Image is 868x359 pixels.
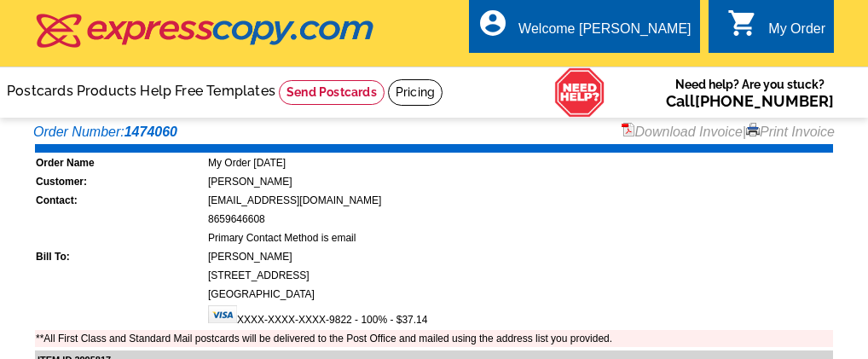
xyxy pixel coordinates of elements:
div: Order Number: [33,122,835,142]
td: Order Name [35,154,205,171]
span: Call [666,92,834,110]
img: visa.gif [208,305,237,323]
td: **All First Class and Standard Mail postcards will be delivered to the Post Office and mailed usi... [35,330,833,347]
td: XXXX-XXXX-XXXX-9822 - 100% - $37.14 [207,304,833,328]
a: Postcards [7,83,73,99]
i: shopping_cart [727,8,758,38]
td: 8659646608 [207,211,833,228]
td: Customer: [35,173,205,190]
td: [EMAIL_ADDRESS][DOMAIN_NAME] [207,192,833,209]
strong: 1474060 [124,124,177,139]
a: Help [140,83,171,99]
a: Products [77,83,137,99]
a: Download Invoice [622,124,743,139]
img: help [554,67,605,118]
td: Bill To: [35,248,205,265]
div: | [622,122,836,142]
td: [GEOGRAPHIC_DATA] [207,286,833,303]
td: Primary Contact Method is email [207,229,833,246]
div: Welcome [PERSON_NAME] [518,21,691,45]
td: [STREET_ADDRESS] [207,267,833,284]
a: [PHONE_NUMBER] [695,92,834,110]
a: Free Templates [175,83,275,99]
td: Contact: [35,192,205,209]
i: account_circle [477,8,508,38]
td: [PERSON_NAME] [207,173,833,190]
span: Need help? Are you stuck? [666,76,834,110]
td: [PERSON_NAME] [207,248,833,265]
img: small-pdf-icon.gif [622,123,635,136]
img: small-print-icon.gif [746,123,760,136]
div: My Order [768,21,825,45]
td: My Order [DATE] [207,154,833,171]
a: Print Invoice [746,124,835,139]
a: shopping_cart My Order [727,19,825,40]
